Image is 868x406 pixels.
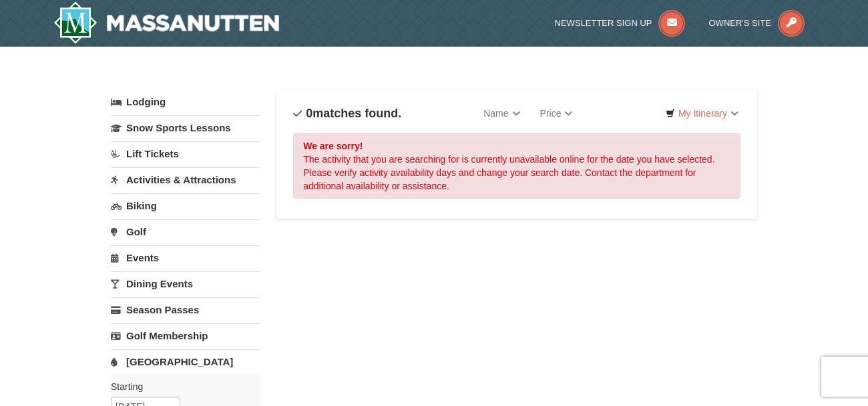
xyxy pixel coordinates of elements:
[111,193,260,218] a: Biking
[111,323,260,348] a: Golf Membership
[111,349,260,374] a: [GEOGRAPHIC_DATA]
[293,107,401,120] h4: matches found.
[657,103,747,123] a: My Itinerary
[303,141,363,151] strong: We are sorry!
[111,167,260,192] a: Activities & Attractions
[111,297,260,322] a: Season Passes
[53,1,279,44] a: Massanutten Resort
[555,18,652,28] span: Newsletter Sign Up
[111,380,250,393] label: Starting
[111,90,260,114] a: Lodging
[111,141,260,166] a: Lift Tickets
[306,107,312,120] span: 0
[111,115,260,140] a: Snow Sports Lessons
[709,18,805,28] a: Owner's Site
[555,18,686,28] a: Newsletter Sign Up
[709,18,772,28] span: Owner's Site
[473,100,529,127] a: Name
[111,219,260,244] a: Golf
[111,245,260,270] a: Events
[111,271,260,296] a: Dining Events
[53,1,279,44] img: Massanutten Resort Logo
[530,100,583,127] a: Price
[293,133,740,199] div: The activity that you are searching for is currently unavailable online for the date you have sel...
